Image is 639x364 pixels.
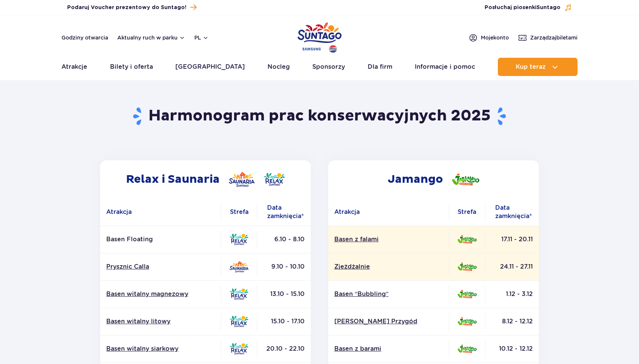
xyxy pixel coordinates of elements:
[485,335,539,362] td: 10.12 - 12.12
[297,19,342,54] a: Park of Poland
[485,280,539,308] td: 1.12 - 3.12
[194,34,209,41] button: pl
[230,234,249,245] img: Relax
[485,226,539,253] td: 17.11 - 20.11
[67,4,186,11] span: Podaruj Voucher prezentowy do Suntago!
[368,58,392,76] a: Dla firm
[537,5,560,10] span: Suntago
[458,235,477,244] img: Jamango
[61,58,87,76] a: Atrakcje
[518,33,578,42] a: Zarządzajbiletami
[257,335,311,362] td: 20.10 - 22.10
[257,226,311,253] td: 6.10 - 8.10
[485,253,539,280] td: 24.11 - 27.11
[334,317,443,326] a: [PERSON_NAME] Przygód
[334,263,443,271] a: Zjeżdżalnie
[230,316,249,327] img: Relax
[106,235,215,244] p: Basen Floating
[221,198,257,226] th: Strefa
[268,58,290,76] a: Nocleg
[230,261,249,272] img: Saunaria
[100,198,221,226] th: Atrakcja
[328,160,539,198] h2: Jamango
[485,308,539,335] td: 8.12 - 12.12
[257,253,311,280] td: 9.10 - 10.10
[415,58,475,76] a: Informacje i pomoc
[458,263,477,271] img: Jamango
[257,198,311,226] th: Data zamknięcia*
[110,58,153,76] a: Bilety i oferta
[61,34,108,41] a: Godziny otwarcia
[98,106,542,126] h1: Harmonogram prac konserwacyjnych 2025
[334,290,443,298] a: Basen “Bubbling”
[67,2,197,13] a: Podaruj Voucher prezentowy do Suntago!
[334,235,443,244] a: Basen z falami
[312,58,345,76] a: Sponsorzy
[458,290,477,298] img: Jamango
[485,198,539,226] th: Data zamknięcia*
[485,4,572,11] button: Posłuchaj piosenkiSuntago
[516,63,546,70] span: Kup teraz
[230,343,249,355] img: Relax
[530,34,578,41] span: Zarządzaj biletami
[106,263,215,271] a: Prysznic Calla
[106,317,215,326] a: Basen witalny litowy
[452,174,479,185] img: Jamango
[106,290,215,298] a: Basen witalny magnezowy
[458,317,477,326] img: Jamango
[230,288,249,300] img: Relax
[257,280,311,308] td: 13.10 - 15.10
[458,345,477,353] img: Jamango
[100,160,311,198] h2: Relax i Saunaria
[485,4,560,11] span: Posłuchaj piosenki
[449,198,485,226] th: Strefa
[469,33,509,42] a: Mojekonto
[229,172,255,187] img: Saunaria
[328,198,449,226] th: Atrakcja
[264,173,285,186] img: Relax
[334,345,443,353] a: Basen z barami
[117,35,185,41] button: Aktualny ruch w parku
[175,58,245,76] a: [GEOGRAPHIC_DATA]
[257,308,311,335] td: 15.10 - 17.10
[498,58,578,76] button: Kup teraz
[106,345,215,353] a: Basen witalny siarkowy
[481,34,509,41] span: Moje konto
